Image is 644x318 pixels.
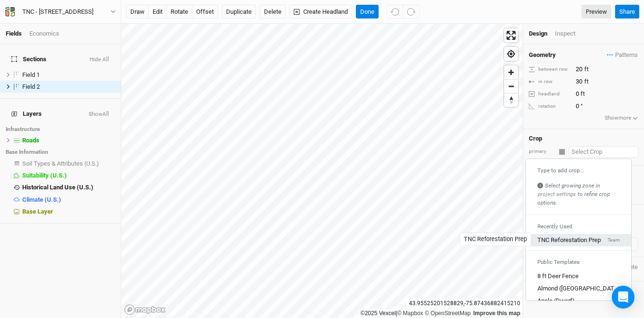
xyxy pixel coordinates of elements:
[425,310,471,317] a: OpenStreetMap
[615,5,639,19] button: Share
[11,110,42,118] span: Layers
[361,310,396,317] a: ©2025 Vexcel
[89,56,109,63] button: Hide All
[22,7,93,17] div: TNC - 2456 Crane Lane Watertown, NY
[260,5,286,19] button: Delete
[537,236,601,244] div: TNC Reforestation Prep
[529,29,547,38] div: Design
[537,297,575,305] div: Apple (Dwarf)
[529,148,553,155] div: primary
[464,235,527,244] div: TNC Reforestation Prep
[22,71,115,79] div: Field 1
[192,5,218,19] button: offset
[537,182,620,206] div: Select growing zone in to refine crop options.
[529,135,542,142] h4: Crop
[569,146,638,158] input: Select Crop
[526,254,631,270] div: Public Templates
[22,160,99,167] span: Soil Types & Attributes (U.S.)
[525,221,552,235] button: CSV
[397,310,423,317] a: Mapbox
[22,208,115,215] div: Base Layer
[22,208,53,215] span: Base Layer
[290,5,352,19] button: Create Headland
[22,83,115,91] div: Field 2
[22,137,39,144] span: Roads
[504,80,518,93] span: Zoom out
[22,172,67,179] span: Suitability (U.S.)
[222,5,256,19] button: Duplicate
[473,310,520,317] a: Improve this map
[22,196,115,204] div: Climate (U.S.)
[504,47,518,61] button: Find my location
[555,29,589,38] div: Inspect
[537,284,620,292] div: Almond ([GEOGRAPHIC_DATA])
[22,196,61,203] span: Climate (U.S.)
[403,5,420,19] button: Redo (^Z)
[407,299,523,309] div: 43.95525201528829 , -75.87436882415210
[148,5,167,19] button: edit
[529,78,571,85] div: in row
[504,93,518,107] button: Reset bearing to north
[22,160,115,168] div: Soil Types & Attributes (U.S.)
[608,236,620,243] small: Team
[22,83,40,90] span: Field 2
[537,189,576,199] button: project settings
[526,218,631,234] div: Recently Used
[22,184,93,191] span: Historical Land Use (U.S.)
[526,159,632,301] div: menu-options
[504,28,518,42] button: Enter fullscreen
[88,111,109,118] button: ShowAll
[604,113,639,123] button: Showmore
[22,137,115,144] div: Roads
[607,50,638,60] span: Patterns
[361,309,520,318] div: |
[121,24,523,318] canvas: Map
[504,79,518,93] button: Zoom out
[612,286,635,309] div: Open Intercom Messenger
[537,271,579,280] div: 8 ft Deer Fence
[22,71,40,78] span: Field 1
[126,5,149,19] button: draw
[537,167,620,174] div: Type to add crop...
[356,5,379,19] button: Done
[166,5,192,19] button: rotate
[504,65,518,79] button: Zoom in
[22,172,115,179] div: Suitability (U.S.)
[22,184,115,191] div: Historical Land Use (U.S.)
[581,5,611,19] a: Preview
[5,7,116,17] button: TNC - [STREET_ADDRESS]
[124,304,166,315] a: Mapbox logo
[6,30,22,37] a: Fields
[529,103,571,110] div: rotation
[386,5,403,19] button: Undo (^z)
[22,7,93,17] div: TNC - [STREET_ADDRESS]
[529,66,571,73] div: between row
[11,56,46,63] span: Sections
[529,51,556,59] h4: Geometry
[607,50,638,60] button: Patterns
[529,91,571,98] div: headland
[29,29,59,38] div: Economics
